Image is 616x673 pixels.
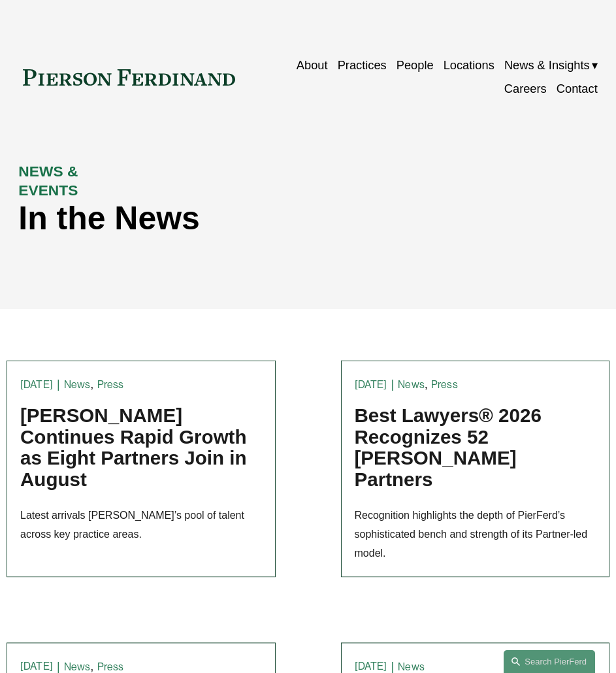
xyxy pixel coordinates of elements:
a: Search this site [504,650,595,673]
p: Latest arrivals [PERSON_NAME]’s pool of talent across key practice areas. [20,508,262,546]
p: Recognition highlights the depth of PierFerd’s sophisticated bench and strength of its Partner-le... [355,508,596,564]
span: News & Insights [504,55,590,76]
time: [DATE] [20,663,53,673]
time: [DATE] [355,663,387,673]
time: [DATE] [20,381,53,391]
span: , [425,378,428,392]
a: Practices [338,54,387,78]
a: People [397,54,434,78]
a: News [398,380,425,392]
a: Careers [504,78,547,102]
a: Locations [444,54,494,78]
a: Press [431,380,458,392]
a: Press [97,380,124,392]
time: [DATE] [355,381,387,391]
strong: NEWS & EVENTS [18,163,82,199]
a: News [64,380,91,392]
a: folder dropdown [504,54,598,78]
h1: In the News [18,200,453,237]
span: , [90,378,93,392]
a: Contact [557,78,598,102]
a: [PERSON_NAME] Continues Rapid Growth as Eight Partners Join in August [20,406,247,491]
a: About [297,54,328,78]
a: Best Lawyers® 2026 Recognizes 52 [PERSON_NAME] Partners [355,406,542,491]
